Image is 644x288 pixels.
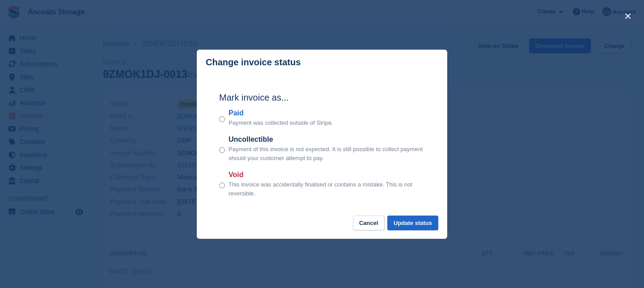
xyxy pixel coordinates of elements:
[229,119,333,127] p: Payment was collected outside of Stripe.
[229,169,425,180] label: Void
[206,57,301,68] p: Change invoice status
[229,180,425,198] p: This invoice was accidentally finalised or contains a mistake. This is not reversible.
[353,216,385,230] button: Cancel
[219,91,425,104] h2: Mark invoice as...
[387,216,438,230] button: Update status
[229,145,425,162] p: Payment of this invoice is not expected. It is still possible to collect payment should your cust...
[229,134,425,145] label: Uncollectible
[229,108,333,119] label: Paid
[621,9,635,23] button: close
